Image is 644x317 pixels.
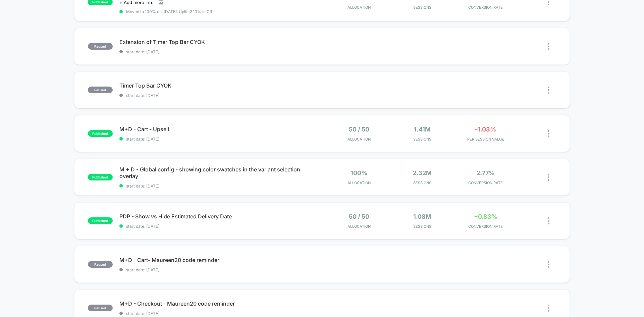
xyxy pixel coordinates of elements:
span: -1.03% [475,126,496,133]
img: close [548,305,549,312]
span: start date: [DATE] [119,183,322,189]
span: published [88,130,113,137]
span: paused [88,43,113,50]
span: published [88,217,113,224]
span: 1.08M [413,213,431,220]
span: +0.83% [474,213,497,220]
span: Sessions [392,137,452,142]
span: CONVERSION RATE [455,180,516,185]
span: 100% [351,169,367,176]
span: Extension of Timer Top Bar CYOK [119,39,322,45]
span: 2.32M [413,169,432,176]
span: 50 / 50 [349,126,369,133]
span: start date: [DATE] [119,137,322,142]
span: 2.77% [476,169,495,176]
span: paused [88,261,113,268]
span: Moved to 100% on: [DATE] . Uplift: 3.10% in CR [126,9,212,14]
img: close [548,261,549,268]
img: close [548,130,549,137]
span: PDP - Show vs Hide Estimated Delivery Date [119,213,322,220]
span: Timer Top Bar CYOK [119,82,322,89]
img: close [548,217,549,224]
span: start date: [DATE] [119,311,322,316]
span: start date: [DATE] [119,49,322,54]
span: M+D - Cart - Upsell [119,126,322,133]
img: close [548,87,549,94]
span: start date: [DATE] [119,267,322,272]
span: Allocation [347,180,371,185]
span: M + D - Global config - showing color swatches in the variant selection overlay [119,166,322,179]
span: Allocation [347,224,371,229]
img: close [548,174,549,181]
span: start date: [DATE] [119,93,322,98]
span: 50 / 50 [349,213,369,220]
span: Sessions [392,224,452,229]
span: paused [88,305,113,311]
span: PER SESSION VALUE [455,137,516,142]
img: close [548,43,549,50]
span: CONVERSION RATE [455,5,516,10]
span: M+D - Checkout - Maureen20 code reminder [119,300,322,307]
span: M+D - Cart- Maureen20 code reminder [119,257,322,263]
span: start date: [DATE] [119,224,322,229]
span: Allocation [347,5,371,10]
span: Allocation [347,137,371,142]
span: published [88,174,113,180]
span: CONVERSION RATE [455,224,516,229]
span: Sessions [392,180,452,185]
span: Sessions [392,5,452,10]
span: 1.41M [414,126,431,133]
span: paused [88,87,113,93]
